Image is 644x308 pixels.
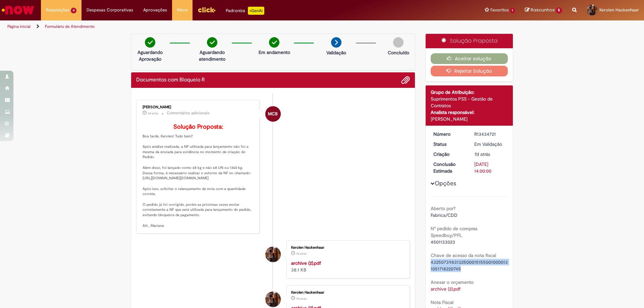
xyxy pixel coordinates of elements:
div: Suprimentos PSS - Gestão de Contratos [431,96,508,109]
p: Aguardando atendimento [196,49,228,62]
div: [DATE] 14:00:00 [474,161,505,174]
img: check-circle-green.png [269,37,279,48]
div: Em Validação [474,141,505,147]
time: 21/08/2025 08:53:30 [296,297,307,301]
img: img-circle-grey.png [393,37,404,48]
span: Aprovações [143,7,167,13]
time: 21/08/2025 08:53:51 [296,252,307,256]
b: Anexar o orçamento [431,279,474,285]
button: Rejeitar Solução [431,66,508,76]
div: Grupo de Atribuição: [431,89,508,96]
b: N° pedido de compras Speedbuy/PFL [431,226,477,238]
img: click_logo_yellow_360x200.png [198,5,216,15]
div: Kerolen Hackenhaar [291,246,403,250]
div: 38.1 KB [291,260,403,273]
div: 21/08/2025 08:53:53 [474,151,505,158]
time: 25/08/2025 14:03:46 [148,111,158,115]
a: Página inicial [7,24,31,29]
span: Fabrica/CDD [431,212,458,218]
b: Nota Fiscal [431,299,453,305]
span: Kerolen Hackenhaar [599,7,639,13]
span: More [177,7,187,13]
a: Formulário de Atendimento [45,24,95,29]
p: +GenAi [248,7,264,15]
div: R13434721 [474,131,505,137]
b: Chave de acesso da nota fiscal [431,252,496,258]
span: 4 [71,8,76,13]
div: Kerolen Hackenhaar [265,292,281,307]
span: 7d atrás [296,297,307,301]
span: 7d atrás [474,151,490,157]
div: Padroniza [226,7,264,15]
img: check-circle-green.png [145,37,155,48]
a: Rascunhos [525,7,562,13]
b: Solução Proposta: [173,123,223,131]
ul: Trilhas de página [5,20,424,33]
span: 4501133023 [431,239,455,245]
p: Boa tarde, Kerolen! Tudo bem? Após análise realizada, a NF utilizada para lançamento não foi a me... [143,124,254,228]
span: Despesas Corporativas [87,7,133,13]
img: arrow-next.png [331,37,341,48]
div: Mariane Cega Bianchessi [265,106,281,122]
span: 1 [510,8,515,13]
div: Kerolen Hackenhaar [291,291,403,295]
div: Solução Proposta [426,34,513,48]
img: ServiceNow [1,3,35,17]
dt: Criação [428,151,470,158]
a: Download de archive (2).pdf [431,286,461,292]
img: check-circle-green.png [207,37,217,48]
span: 43250739831325000151550010000131051718220745 [431,259,508,272]
dt: Status [428,141,470,147]
div: [PERSON_NAME] [143,105,254,109]
p: Em andamento [259,49,290,56]
p: Validação [326,49,346,56]
dt: Conclusão Estimada [428,161,470,174]
div: [PERSON_NAME] [431,116,508,122]
span: MCB [268,106,278,122]
span: Requisições [46,7,69,13]
dt: Número [428,131,470,137]
b: Aberto por? [431,205,455,211]
time: 21/08/2025 08:53:53 [474,151,490,157]
p: Concluído [388,49,409,56]
button: Aceitar solução [431,53,508,64]
h2: Documentos com Bloqueio R Histórico de tíquete [136,77,205,83]
span: Rascunhos [531,7,555,13]
span: 3d atrás [148,111,158,115]
span: 7d atrás [296,252,307,256]
p: Aguardando Aprovação [134,49,166,62]
button: Adicionar anexos [401,76,410,84]
small: Comentários adicionais [167,110,210,116]
div: Kerolen Hackenhaar [265,247,281,262]
span: 5 [556,7,562,13]
span: Favoritos [490,7,509,13]
a: archive (2).pdf [291,260,321,266]
div: Analista responsável: [431,109,508,116]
